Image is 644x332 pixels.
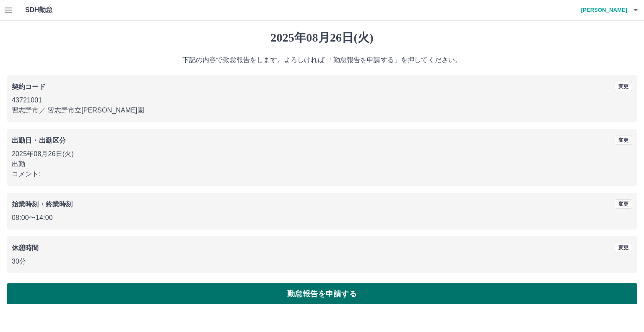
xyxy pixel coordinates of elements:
[615,82,632,91] button: 変更
[12,244,39,251] b: 休憩時間
[12,95,632,105] p: 43721001
[12,83,46,90] b: 契約コード
[12,169,632,179] p: コメント:
[12,105,632,115] p: 習志野市 ／ 習志野市立[PERSON_NAME]園
[12,137,66,144] b: 出勤日・出勤区分
[12,149,632,159] p: 2025年08月26日(火)
[12,201,73,208] b: 始業時刻・終業時刻
[7,31,637,45] h1: 2025年08月26日(火)
[12,159,632,169] p: 出勤
[12,256,632,267] p: 30分
[615,136,632,145] button: 変更
[615,243,632,252] button: 変更
[7,283,637,304] button: 勤怠報告を申請する
[12,213,632,223] p: 08:00 〜 14:00
[615,199,632,209] button: 変更
[7,55,637,65] p: 下記の内容で勤怠報告をします。よろしければ 「勤怠報告を申請する」を押してください。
